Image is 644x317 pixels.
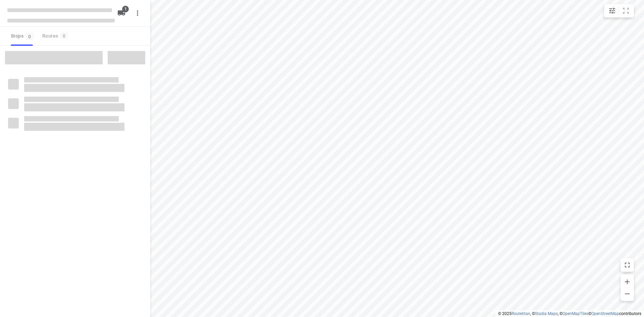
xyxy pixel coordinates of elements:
[591,311,619,316] a: OpenStreetMap
[512,311,530,316] a: Routetitan
[562,311,588,316] a: OpenMapTiles
[605,4,619,17] button: Map settings
[604,4,634,17] div: small contained button group
[498,311,641,316] li: © 2025 , © , © © contributors
[535,311,558,316] a: Stadia Maps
